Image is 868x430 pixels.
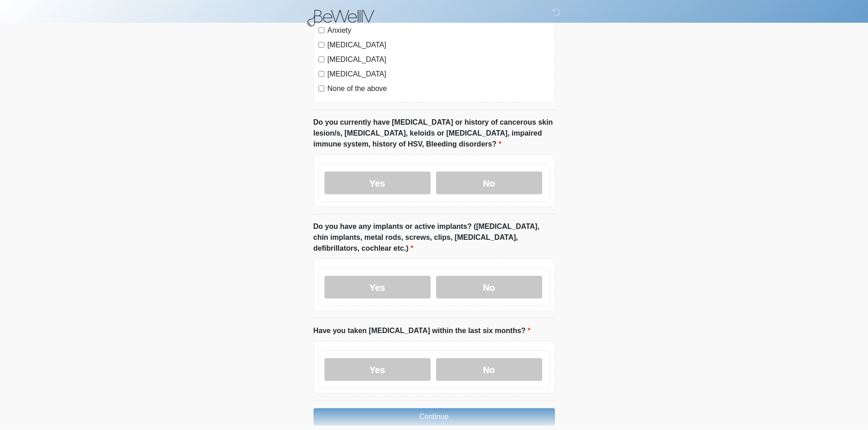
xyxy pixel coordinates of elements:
button: Continue [313,408,555,425]
label: Yes [324,172,431,194]
input: None of the above [318,86,324,91]
input: [MEDICAL_DATA] [318,71,324,77]
label: Have you taken [MEDICAL_DATA] within the last six months? [313,325,531,336]
label: No [436,358,542,381]
label: None of the above [328,83,550,94]
input: [MEDICAL_DATA] [318,56,324,62]
label: [MEDICAL_DATA] [328,69,550,80]
label: Do you have any implants or active implants? ([MEDICAL_DATA], chin implants, metal rods, screws, ... [313,221,555,254]
label: Yes [324,276,431,298]
label: [MEDICAL_DATA] [328,54,550,65]
label: Yes [324,358,431,381]
label: No [436,276,542,298]
label: [MEDICAL_DATA] [328,40,550,51]
label: No [436,172,542,194]
img: BeWell IV Logo [304,7,381,28]
label: Do you currently have [MEDICAL_DATA] or history of cancerous skin lesion/s, [MEDICAL_DATA], keloi... [313,117,555,150]
input: [MEDICAL_DATA] [318,42,324,48]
